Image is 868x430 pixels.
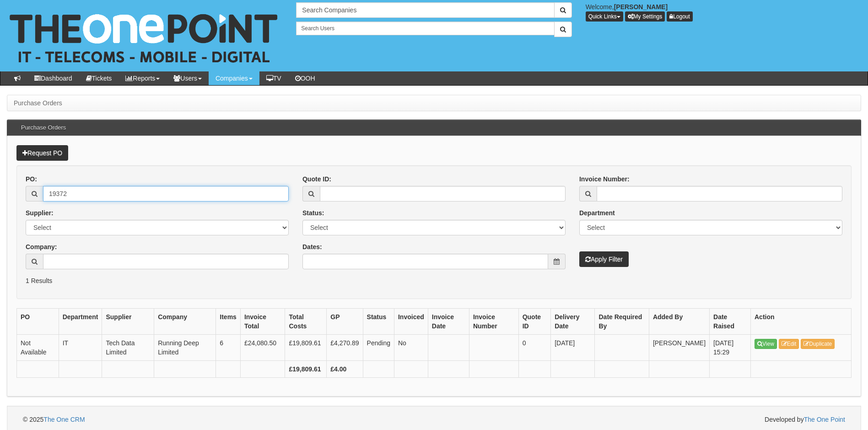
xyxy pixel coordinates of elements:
label: Department [579,208,615,218]
th: Action [751,309,852,335]
td: 0 [518,335,550,361]
th: Items [216,309,241,335]
th: Quote ID [518,309,550,335]
a: Edit [779,339,799,349]
td: IT [59,335,102,361]
label: Dates: [302,242,322,251]
td: £24,080.50 [240,335,285,361]
th: Invoice Total [240,309,285,335]
a: Dashboard [27,71,79,85]
th: Invoice Number [469,309,518,335]
li: Purchase Orders [14,98,62,108]
th: GP [327,309,363,335]
a: Users [167,71,209,85]
a: OOH [288,71,322,85]
td: £19,809.61 [285,335,327,361]
th: Date Required By [595,309,649,335]
td: Not Available [17,335,59,361]
a: Tickets [79,71,119,85]
th: Department [59,309,102,335]
label: Status: [302,208,324,218]
th: Delivery Date [551,309,595,335]
a: Request PO [16,145,68,161]
div: Welcome, [579,2,868,22]
a: View [755,339,777,349]
input: Search Users [296,22,554,35]
a: Reports [119,71,167,85]
th: Added By [649,309,709,335]
th: Supplier [102,309,154,335]
a: The One Point [804,416,845,423]
span: Developed by [765,415,845,424]
td: £4,270.89 [327,335,363,361]
h3: Purchase Orders [16,120,70,136]
td: Tech Data Limited [102,335,154,361]
input: Search Companies [296,2,554,18]
a: Companies [209,71,259,85]
label: Invoice Number: [579,174,630,184]
a: The One CRM [43,416,85,423]
a: Duplicate [801,339,835,349]
b: [PERSON_NAME] [614,3,668,11]
button: Apply Filter [579,251,629,267]
th: £4.00 [327,361,363,378]
th: £19,809.61 [285,361,327,378]
p: 1 Results [26,276,842,285]
th: Status [363,309,394,335]
th: Company [154,309,216,335]
td: [DATE] 15:29 [710,335,751,361]
label: PO: [26,174,37,184]
a: Logout [667,11,693,22]
th: Invoiced [394,309,428,335]
td: [DATE] [551,335,595,361]
th: Date Raised [710,309,751,335]
td: Running Deep Limited [154,335,216,361]
td: [PERSON_NAME] [649,335,709,361]
td: No [394,335,428,361]
label: Supplier: [26,208,54,218]
span: © 2025 [23,416,85,423]
th: Total Costs [285,309,327,335]
label: Quote ID: [302,174,331,184]
a: My Settings [625,11,665,22]
th: Invoice Date [428,309,469,335]
button: Quick Links [586,11,623,22]
a: TV [259,71,288,85]
td: 6 [216,335,241,361]
td: Pending [363,335,394,361]
label: Company: [26,242,57,251]
th: PO [17,309,59,335]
